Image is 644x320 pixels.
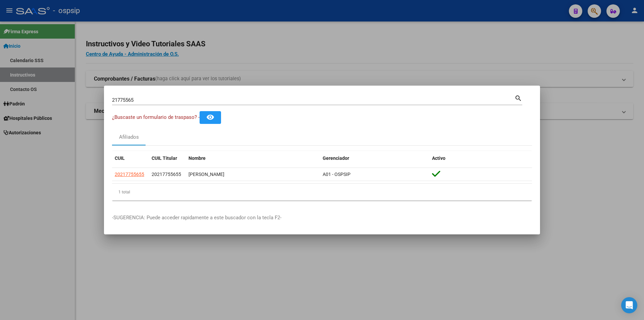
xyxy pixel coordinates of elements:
span: CUIL Titular [152,155,177,161]
mat-icon: remove_red_eye [206,113,214,121]
mat-icon: search [515,94,522,102]
datatable-header-cell: Activo [429,151,532,166]
datatable-header-cell: CUIL Titular [149,151,186,166]
span: CUIL [115,155,125,161]
span: ¿Buscaste un formulario de traspaso? - [112,114,200,120]
div: [PERSON_NAME] [189,171,317,178]
datatable-header-cell: CUIL [112,151,149,166]
datatable-header-cell: Gerenciador [320,151,429,166]
span: 20217755655 [152,172,181,177]
span: A01 - OSPSIP [323,172,351,177]
p: -SUGERENCIA: Puede acceder rapidamente a este buscador con la tecla F2- [112,214,532,222]
div: Open Intercom Messenger [621,297,637,313]
datatable-header-cell: Nombre [186,151,320,166]
span: Nombre [189,155,206,161]
div: Afiliados [119,133,139,141]
span: Activo [432,155,445,161]
span: Gerenciador [323,155,349,161]
span: 20217755655 [115,172,144,177]
div: 1 total [112,184,532,200]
